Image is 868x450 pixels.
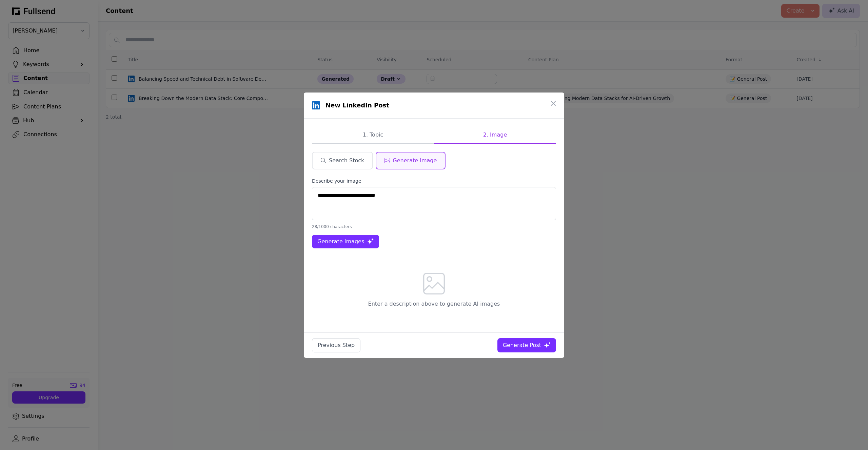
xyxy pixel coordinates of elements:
[317,238,364,246] span: Generate Images
[312,127,434,144] button: 1. Topic
[312,152,373,169] button: Search Stock
[312,338,360,352] button: Previous Step
[497,338,556,352] button: Generate Post
[434,127,556,144] button: 2. Image
[376,152,446,169] button: Generate Image
[312,178,556,184] label: Describe your image
[312,235,379,248] button: Generate Images
[329,157,364,165] span: Search Stock
[318,341,355,349] div: Previous Step
[312,224,556,229] div: 28/1000 characters
[312,300,556,308] p: Enter a description above to generate AI images
[393,157,437,165] span: Generate Image
[503,341,541,349] div: Generate Post
[325,101,389,110] h1: New LinkedIn Post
